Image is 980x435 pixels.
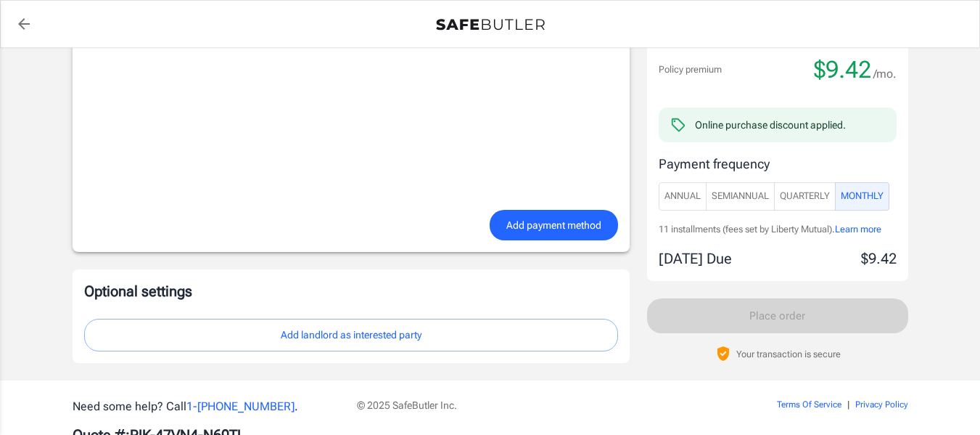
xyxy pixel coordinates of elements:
[712,188,769,205] span: SemiAnnual
[841,188,884,205] span: Monthly
[659,62,722,77] p: Policy premium
[436,19,545,31] img: Back to quotes
[659,154,897,174] p: Payment frequency
[774,182,836,211] button: Quarterly
[84,281,618,301] p: Optional settings
[9,9,38,38] a: back to quotes
[855,399,908,410] a: Privacy Policy
[659,248,732,269] p: [DATE] Due
[659,224,835,235] span: 11 installments (fees set by Liberty Mutual).
[506,216,601,235] span: Add payment method
[847,399,849,410] span: |
[814,55,871,84] span: $9.42
[84,319,618,351] button: Add landlord as interested party
[659,182,707,211] button: Annual
[736,347,841,361] p: Your transaction is secure
[490,210,618,241] button: Add payment method
[777,399,841,410] a: Terms Of Service
[664,188,701,205] span: Annual
[780,188,830,205] span: Quarterly
[357,398,695,412] p: © 2025 SafeButler Inc.
[706,182,775,211] button: SemiAnnual
[186,399,295,413] a: 1-[PHONE_NUMBER]
[835,182,889,211] button: Monthly
[873,64,897,84] span: /mo.
[73,398,339,415] p: Need some help? Call .
[695,118,846,132] div: Online purchase discount applied.
[861,248,897,269] p: $9.42
[835,224,881,235] span: Learn more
